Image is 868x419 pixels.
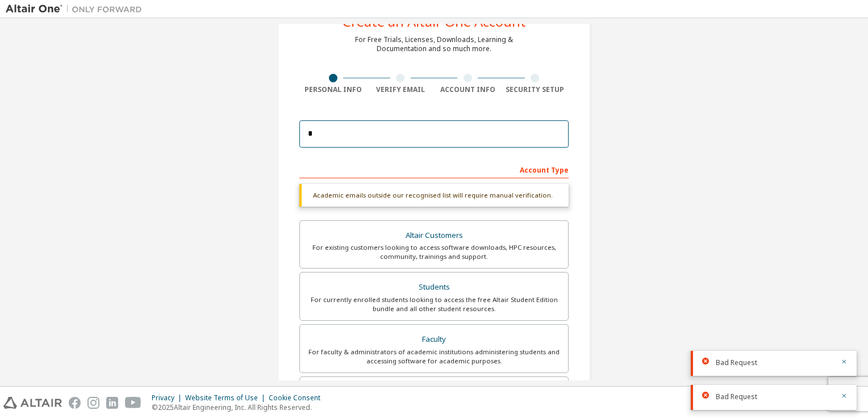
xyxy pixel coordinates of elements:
div: Altair Customers [307,228,561,244]
span: Bad Request [716,358,757,367]
div: Create an Altair One Account [343,15,526,28]
div: For faculty & administrators of academic institutions administering students and accessing softwa... [307,347,561,366]
div: Security Setup [502,85,569,94]
div: Account Type [299,160,569,178]
span: Bad Request [716,392,757,401]
div: Academic emails outside our recognised list will require manual verification. [299,184,569,207]
div: Faculty [307,332,561,347]
img: instagram.svg [87,397,99,409]
div: For currently enrolled students looking to access the free Altair Student Edition bundle and all ... [307,295,561,313]
img: linkedin.svg [106,397,118,409]
p: © 2025 Altair Engineering, Inc. All Rights Reserved. [152,403,327,412]
div: Personal Info [299,85,367,94]
div: For Free Trials, Licenses, Downloads, Learning & Documentation and so much more. [355,35,513,53]
div: Website Terms of Use [185,393,269,403]
img: youtube.svg [125,397,141,409]
img: altair_logo.svg [3,397,62,409]
div: For existing customers looking to access software downloads, HPC resources, community, trainings ... [307,243,561,261]
div: Verify Email [367,85,435,94]
img: Altair One [6,3,148,15]
img: facebook.svg [69,397,81,409]
div: Cookie Consent [269,393,327,403]
div: Privacy [152,393,185,403]
div: Students [307,279,561,295]
div: Account Info [434,85,502,94]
